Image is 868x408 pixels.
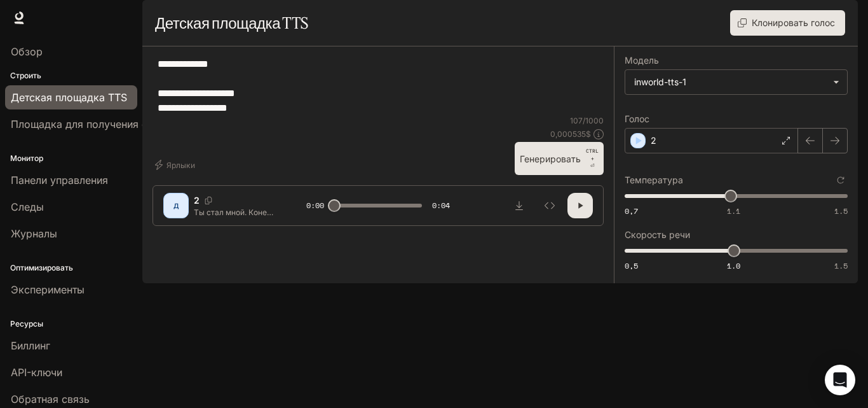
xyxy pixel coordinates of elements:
[727,206,740,216] font: 1.1
[825,365,855,395] div: Открытый Интерком Мессенджер
[537,193,562,218] button: Осмотреть
[515,142,604,175] button: ГенерироватьCTRL +⏎
[520,153,581,164] font: Генерировать
[506,193,532,218] button: Скачать аудио
[586,129,591,139] font: $
[625,174,683,185] font: Температура
[625,260,638,271] font: 0,5
[583,116,585,125] font: /
[634,76,686,87] font: inworld-tts-1
[727,260,740,271] font: 1.0
[730,10,845,36] button: Клонировать голос
[625,206,638,216] font: 0,7
[585,116,604,125] font: 1000
[625,229,690,240] font: Скорость речи
[194,195,200,206] font: 2
[625,70,847,94] div: inworld-tts-1
[834,206,848,216] font: 1.5
[651,135,656,146] font: 2
[153,155,200,175] button: Ярлыки
[306,200,324,211] font: 0:00
[586,148,599,162] font: CTRL +
[570,116,583,125] font: 107
[752,17,835,28] font: Клонировать голос
[625,55,659,66] font: Модель
[834,260,848,271] font: 1.5
[625,113,649,124] font: Голос
[834,173,848,187] button: Сбросить к настройкам по умолчанию
[550,129,586,139] font: 0,000535
[166,160,195,170] font: Ярлыки
[200,197,217,204] button: Копировать голосовой идентификатор
[432,200,450,211] font: 0:04
[155,13,308,32] font: Детская площадка TTS
[590,163,595,169] font: ⏎
[173,202,179,209] font: Д
[194,208,273,239] font: Ты стал мной. Конец расследования. Или начало нового?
